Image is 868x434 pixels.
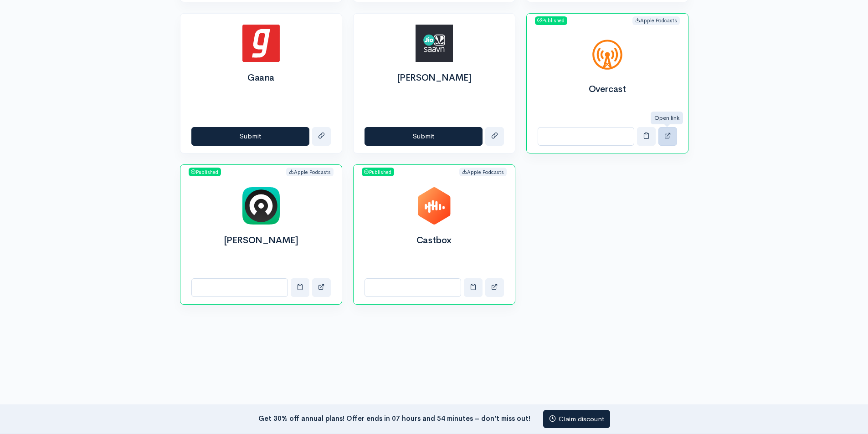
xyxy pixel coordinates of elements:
[538,127,634,146] input: Overcast link
[365,278,461,297] input: Castbox link
[632,16,679,26] span: Apple Podcasts
[538,84,677,94] h2: Overcast
[416,25,453,62] img: Jio Saavn logo
[416,187,453,225] img: Castbox logo
[365,127,483,146] button: Submit
[191,235,331,245] h2: [PERSON_NAME]
[286,168,333,177] span: Apple Podcasts
[459,168,506,177] span: Apple Podcasts
[258,414,530,422] strong: Get 30% off annual plans! Offer ends in 07 hours and 54 minutes – don’t miss out!
[191,278,288,297] input: Castro link
[365,235,504,245] h2: Castbox
[191,127,309,146] button: Submit
[242,25,280,62] img: Gaana logo
[589,36,626,73] img: Overcast logo
[543,410,610,429] a: Claim discount
[189,168,221,177] span: Published
[535,16,567,26] span: Published
[242,187,280,225] img: Castro logo
[191,73,331,83] h2: Gaana
[362,168,394,177] span: Published
[365,73,504,83] h2: [PERSON_NAME]
[651,112,683,124] div: Open link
